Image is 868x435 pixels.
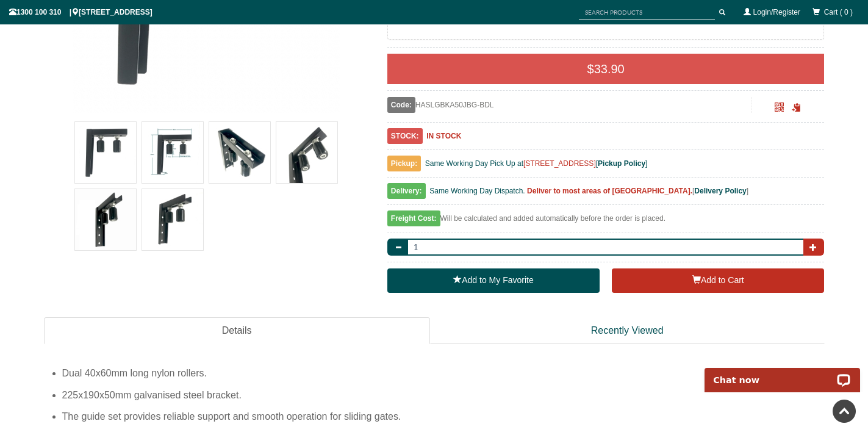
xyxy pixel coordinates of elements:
[387,268,600,293] a: Add to My Favorite
[276,122,337,183] img: Nylon Guide Roller (40x60mm) and Steel Bracket Set for Sliding Gate (Black)
[142,189,203,250] img: Nylon Guide Roller (40x60mm) and Steel Bracket Set for Sliding Gate (Black)
[209,122,270,183] img: Nylon Guide Roller (40x60mm) and Steel Bracket Set for Sliding Gate (Black)
[387,210,440,226] span: Freight Cost:
[775,104,784,113] a: Click to enlarge and scan to share.
[523,159,596,168] a: [STREET_ADDRESS]
[142,122,203,183] img: Nylon Guide Roller (40x60mm) and Steel Bracket Set for Sliding Gate (Black)
[527,187,692,195] b: Deliver to most areas of [GEOGRAPHIC_DATA].
[387,97,415,113] span: Code:
[824,8,853,16] span: Cart ( 0 )
[75,122,136,183] img: Nylon Guide Roller (40x60mm) and Steel Bracket Set for Sliding Gate (Black)
[612,268,824,293] button: Add to Cart
[429,187,525,195] span: Same Working Day Dispatch.
[598,159,645,168] a: Pickup Policy
[387,128,423,144] span: STOCK:
[387,183,426,199] span: Delivery:
[387,54,825,84] div: $
[9,8,152,16] span: 1300 100 310 | [STREET_ADDRESS]
[387,156,421,171] span: Pickup:
[792,103,801,112] span: Click to copy the URL
[425,159,648,168] span: Same Working Day Pick Up at [ ]
[387,184,825,205] div: [ ]
[387,97,751,113] div: HASLGBKA50JBG-BDL
[753,8,800,16] a: Login/Register
[579,5,715,20] input: SEARCH PRODUCTS
[62,384,825,406] li: 225x190x50mm galvanised steel bracket.
[387,211,825,232] div: Will be calculated and added automatically before the order is placed.
[75,189,136,250] img: Nylon Guide Roller (40x60mm) and Steel Bracket Set for Sliding Gate (Black)
[430,317,825,345] a: Recently Viewed
[697,354,868,392] iframe: LiveChat chat widget
[44,317,430,345] a: Details
[62,362,825,384] li: Dual 40x60mm long nylon rollers.
[694,187,746,195] a: Delivery Policy
[594,62,625,76] span: 33.90
[62,406,825,427] li: The guide set provides reliable support and smooth operation for sliding gates.
[426,132,461,140] b: IN STOCK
